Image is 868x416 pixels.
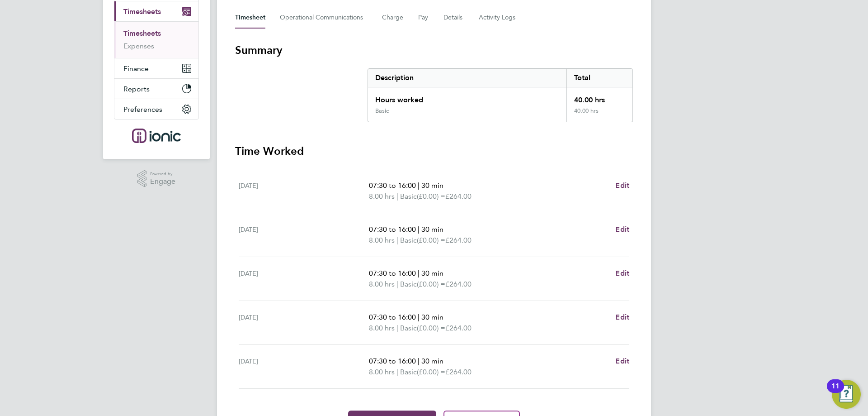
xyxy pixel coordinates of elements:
span: Edit [615,225,629,234]
span: £264.00 [445,324,472,332]
button: Preferences [114,99,198,119]
span: Preferences [123,105,162,114]
a: Edit [615,180,629,191]
span: 8.00 hrs [369,368,395,376]
span: Basic [400,235,417,246]
a: Go to home page [114,129,199,143]
span: 07:30 to 16:00 [369,357,416,365]
div: [DATE] [239,268,369,290]
span: Basic [400,191,417,202]
span: Basic [400,367,417,378]
span: 8.00 hrs [369,192,395,201]
a: Edit [615,356,629,367]
span: Finance [123,64,149,73]
span: 07:30 to 16:00 [369,225,416,234]
span: | [418,269,420,277]
button: Finance [114,58,198,78]
div: Summary [368,68,633,122]
span: | [418,181,420,190]
span: Powered by [150,170,175,178]
span: Edit [615,181,629,190]
button: Open Resource Center, 11 new notifications [832,380,861,409]
div: Hours worked [368,87,566,107]
span: 30 min [421,181,443,190]
span: | [396,280,398,288]
button: Details [443,7,464,29]
span: 8.00 hrs [369,236,395,244]
div: Basic [375,107,389,115]
span: | [418,313,420,321]
a: Edit [615,312,629,323]
span: 30 min [421,225,443,234]
button: Charge [382,7,404,29]
a: Powered byEngage [137,170,176,187]
span: | [396,192,398,201]
span: £264.00 [445,368,472,376]
button: Timesheet [235,7,265,29]
div: [DATE] [239,224,369,246]
div: [DATE] [239,180,369,202]
a: Expenses [123,42,154,50]
span: | [418,225,420,234]
div: Timesheets [114,21,198,58]
span: £264.00 [445,236,472,244]
span: 07:30 to 16:00 [369,313,416,321]
div: 40.00 hrs [566,87,632,107]
span: 30 min [421,357,443,365]
span: | [396,324,398,332]
span: 30 min [421,269,443,277]
span: 30 min [421,313,443,321]
span: 8.00 hrs [369,324,395,332]
a: Timesheets [123,29,161,38]
span: Basic [400,323,417,334]
span: | [396,236,398,244]
span: (£0.00) = [417,280,445,288]
span: £264.00 [445,280,472,288]
span: Timesheets [123,7,161,16]
button: Reports [114,79,198,99]
a: Edit [615,224,629,235]
span: 8.00 hrs [369,280,395,288]
div: [DATE] [239,356,369,378]
span: 07:30 to 16:00 [369,181,416,190]
a: Edit [615,268,629,279]
span: (£0.00) = [417,368,445,376]
button: Pay [418,7,429,29]
div: Description [368,69,566,87]
span: Edit [615,357,629,365]
span: (£0.00) = [417,236,445,244]
span: 07:30 to 16:00 [369,269,416,277]
span: Engage [150,178,175,186]
button: Timesheets [114,1,198,21]
div: [DATE] [239,312,369,334]
button: Activity Logs [479,7,517,29]
h3: Summary [235,43,633,57]
h3: Time Worked [235,144,633,158]
span: Edit [615,313,629,321]
div: Total [566,69,632,87]
span: (£0.00) = [417,324,445,332]
button: Operational Communications [280,7,368,29]
div: 40.00 hrs [566,107,632,122]
div: 11 [831,386,840,398]
span: Edit [615,269,629,277]
span: | [418,357,420,365]
img: ionic-logo-retina.png [132,129,181,143]
span: | [396,368,398,376]
span: Reports [123,85,150,93]
span: Basic [400,279,417,290]
span: (£0.00) = [417,192,445,201]
span: £264.00 [445,192,472,201]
